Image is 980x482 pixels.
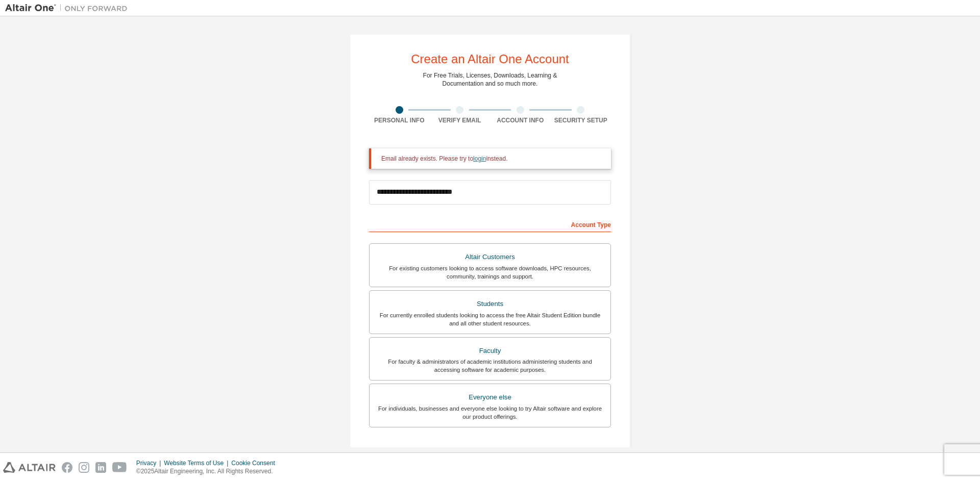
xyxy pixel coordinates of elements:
[376,311,604,327] div: For currently enrolled students looking to access the free Altair Student Edition bundle and all ...
[5,3,133,13] img: Altair One
[490,116,551,124] div: Account Info
[136,459,164,467] div: Privacy
[376,358,604,374] div: For faculty & administrators of academic institutions administering students and accessing softwa...
[369,443,611,459] div: Your Profile
[551,116,611,124] div: Security Setup
[136,467,281,476] p: © 2025 Altair Engineering, Inc. All Rights Reserved.
[376,390,604,404] div: Everyone else
[376,250,604,264] div: Altair Customers
[411,53,569,65] div: Create an Altair One Account
[95,462,106,473] img: linkedin.svg
[381,155,603,163] div: Email already exists. Please try to instead.
[62,462,72,473] img: facebook.svg
[376,264,604,281] div: For existing customers looking to access software downloads, HPC resources, community, trainings ...
[231,459,281,467] div: Cookie Consent
[423,71,557,88] div: For Free Trials, Licenses, Downloads, Learning & Documentation and so much more.
[164,459,231,467] div: Website Terms of Use
[79,462,89,473] img: instagram.svg
[369,216,611,232] div: Account Type
[376,404,604,421] div: For individuals, businesses and everyone else looking to try Altair software and explore our prod...
[3,462,56,473] img: altair_logo.svg
[112,462,127,473] img: youtube.svg
[473,155,486,162] a: login
[376,297,604,311] div: Students
[376,344,604,358] div: Faculty
[369,116,430,124] div: Personal Info
[430,116,491,124] div: Verify Email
